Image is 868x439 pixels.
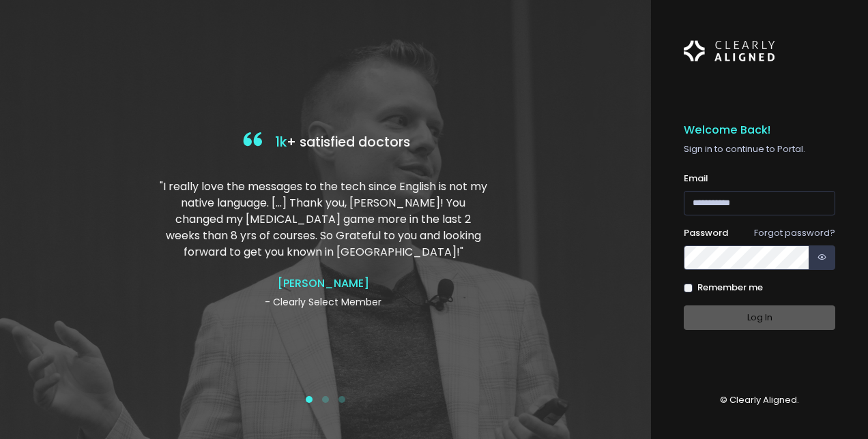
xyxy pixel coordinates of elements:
h5: Welcome Back! [684,123,835,137]
p: Sign in to continue to Portal. [684,142,835,156]
p: © Clearly Aligned. [684,393,835,407]
img: Logo Horizontal [684,33,775,70]
a: Forgot password? [754,226,835,239]
p: - Clearly Select Member [158,295,489,309]
label: Remember me [697,281,763,294]
p: "I really love the messages to the tech since English is not my native language. […] Thank you, [... [158,179,489,260]
h4: [PERSON_NAME] [158,277,489,290]
label: Password [684,226,728,240]
span: 1k [275,133,287,151]
label: Email [684,172,708,185]
h4: + satisfied doctors [158,129,493,157]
